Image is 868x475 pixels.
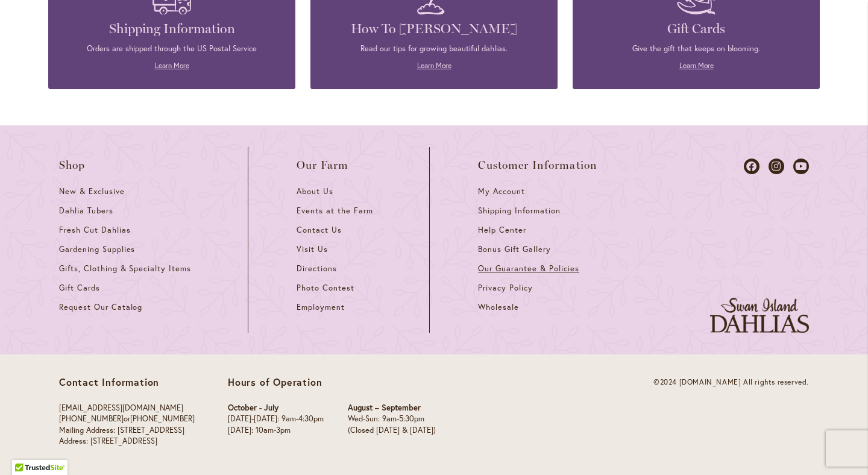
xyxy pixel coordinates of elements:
a: Learn More [679,61,714,70]
h4: Shipping Information [66,20,277,37]
p: (Closed [DATE] & [DATE]) [348,425,436,436]
span: My Account [478,186,525,197]
p: [DATE]: 10am-3pm [228,425,324,436]
a: [PHONE_NUMBER] [59,414,124,424]
a: Learn More [155,61,189,70]
p: Give the gift that keeps on blooming. [591,43,802,54]
p: Hours of Operation [228,376,436,388]
span: Shop [59,159,86,171]
h4: How To [PERSON_NAME] [329,20,539,37]
p: Read our tips for growing beautiful dahlias. [329,43,539,54]
span: About Us [297,186,333,197]
span: Help Center [478,225,526,235]
a: Dahlias on Facebook [744,159,759,174]
a: [PHONE_NUMBER] [130,414,195,424]
p: Orders are shipped through the US Postal Service [66,43,277,54]
p: [DATE]-[DATE]: 9am-4:30pm [228,414,324,425]
span: Contact Us [297,225,342,235]
span: Shipping Information [478,206,560,216]
span: Our Guarantee & Policies [478,263,579,274]
span: Gift Cards [59,283,100,293]
span: Photo Contest [297,283,354,293]
span: Directions [297,263,337,274]
span: Employment [297,302,345,312]
span: Our Farm [297,159,348,171]
p: October - July [228,403,324,414]
span: Gardening Supplies [59,244,135,254]
span: Privacy Policy [478,283,533,293]
a: [EMAIL_ADDRESS][DOMAIN_NAME] [59,403,183,413]
a: Learn More [417,61,451,70]
p: August – September [348,403,436,414]
span: Events at the Farm [297,206,373,216]
h4: Gift Cards [591,20,802,37]
span: New & Exclusive [59,186,125,197]
span: Customer Information [478,159,597,171]
span: Visit Us [297,244,328,254]
p: Contact Information [59,376,195,388]
span: Bonus Gift Gallery [478,244,550,254]
span: ©2024 [DOMAIN_NAME] All rights reserved. [653,377,809,386]
span: Request Our Catalog [59,302,142,312]
a: Dahlias on Youtube [793,159,809,174]
span: Fresh Cut Dahlias [59,225,131,235]
p: Wed-Sun: 9am-5:30pm [348,414,436,425]
a: Dahlias on Instagram [769,159,784,174]
span: Wholesale [478,302,519,312]
p: or Mailing Address: [STREET_ADDRESS] Address: [STREET_ADDRESS] [59,403,195,447]
span: Gifts, Clothing & Specialty Items [59,263,191,274]
span: Dahlia Tubers [59,206,113,216]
